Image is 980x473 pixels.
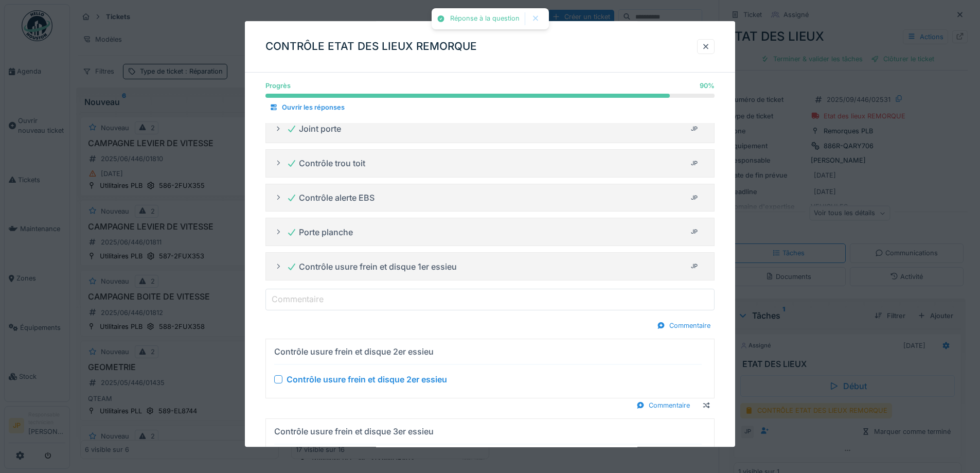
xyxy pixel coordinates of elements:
[265,94,715,98] progress: 90 %
[632,398,694,412] div: Commentaire
[287,226,353,238] div: Porte planche
[287,373,447,386] div: Contrôle usure frein et disque 2er essieu
[287,191,375,204] div: Contrôle alerte EBS
[265,81,291,91] div: Progrès
[687,259,702,274] div: JP
[270,343,710,394] summary: Contrôle usure frein et disque 2er essieu Contrôle usure frein et disque 2er essieu
[270,257,710,276] summary: Contrôle usure frein et disque 1er essieuJP
[687,225,702,239] div: JP
[287,157,365,169] div: Contrôle trou toit
[265,101,349,115] div: Ouvrir les réponses
[274,345,434,358] div: Contrôle usure frein et disque 2er essieu
[687,156,702,170] div: JP
[270,119,710,138] summary: Joint porteJP
[450,14,520,23] div: Réponse à la question
[700,81,715,91] div: 90 %
[653,319,715,332] div: Commentaire
[270,293,326,305] label: Commentaire
[687,190,702,205] div: JP
[270,223,710,242] summary: Porte plancheJP
[274,426,434,438] div: Contrôle usure frein et disque 3er essieu
[287,260,457,273] div: Contrôle usure frein et disque 1er essieu
[287,123,341,135] div: Joint porte
[270,188,710,207] summary: Contrôle alerte EBSJP
[270,154,710,173] summary: Contrôle trou toitJP
[265,40,477,53] h3: CONTRÔLE ETAT DES LIEUX REMORQUE
[687,122,702,136] div: JP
